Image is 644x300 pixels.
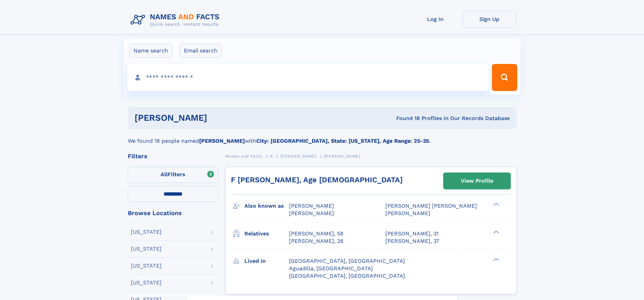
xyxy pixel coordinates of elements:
button: Search Button [492,64,517,91]
div: Found 18 Profiles In Our Records Database [302,115,510,122]
a: [PERSON_NAME], 28 [289,237,343,245]
div: Filters [128,153,218,159]
span: Aguadilla, [GEOGRAPHIC_DATA] [289,265,373,272]
div: ❯ [492,230,500,234]
a: Log In [408,11,462,27]
input: search input [127,64,489,91]
a: Names and Facts [225,152,262,160]
a: [PERSON_NAME] [280,152,316,160]
div: [US_STATE] [131,246,162,252]
label: Name search [129,44,172,58]
span: All [161,171,168,178]
div: View Profile [461,173,493,189]
a: View Profile [444,173,510,189]
div: We found 18 people named with . [128,129,517,145]
a: Sign Up [462,11,517,27]
h3: Relatives [244,228,289,239]
span: [PERSON_NAME] [PERSON_NAME] [385,203,477,209]
a: R [270,152,273,160]
div: ❯ [492,257,500,261]
b: [PERSON_NAME] [199,138,245,144]
span: [PERSON_NAME] [280,154,316,159]
a: [PERSON_NAME], 37 [385,237,439,245]
span: [PERSON_NAME] [289,210,334,216]
h1: [PERSON_NAME] [135,114,302,122]
div: [US_STATE] [131,229,162,235]
span: [PERSON_NAME] [324,154,360,159]
label: Email search [180,44,222,58]
b: City: [GEOGRAPHIC_DATA], State: [US_STATE], Age Range: 25-35 [256,138,429,144]
span: R [270,154,273,159]
a: F [PERSON_NAME], Age [DEMOGRAPHIC_DATA] [231,176,403,184]
span: [PERSON_NAME] [385,210,430,216]
label: Filters [128,167,218,183]
div: ❯ [492,202,500,207]
h3: Also known as [244,200,289,212]
a: [PERSON_NAME], 31 [385,230,438,237]
span: [GEOGRAPHIC_DATA], [GEOGRAPHIC_DATA] [289,258,405,264]
span: [GEOGRAPHIC_DATA], [GEOGRAPHIC_DATA] [289,273,405,279]
div: [US_STATE] [131,280,162,285]
div: [US_STATE] [131,263,162,269]
h3: Lived in [244,255,289,267]
img: Logo Names and Facts [128,11,225,29]
div: Browse Locations [128,210,218,216]
a: [PERSON_NAME], 58 [289,230,343,237]
span: [PERSON_NAME] [289,203,334,209]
